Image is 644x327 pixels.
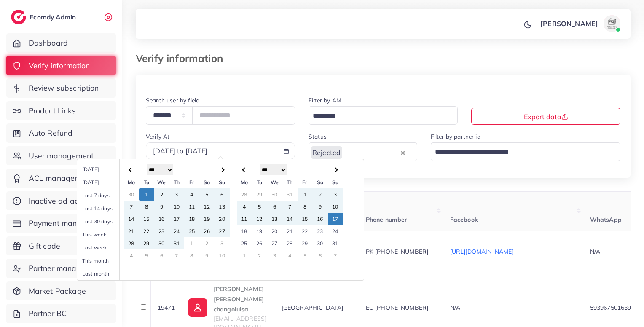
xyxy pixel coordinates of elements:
[124,249,139,262] td: 4
[184,225,199,237] td: 25
[313,213,328,225] td: 16
[146,96,199,105] label: Search user by field
[29,286,86,297] span: Market Package
[6,304,116,323] a: Partner BC
[146,132,169,141] label: Verify At
[139,225,154,237] td: 22
[139,249,154,262] td: 5
[6,259,116,278] a: Partner management
[199,213,215,225] td: 19
[237,249,252,262] td: 1
[431,142,621,161] div: Search for option
[199,201,215,213] td: 12
[215,249,230,262] td: 10
[432,146,610,159] input: Search for option
[267,176,282,188] th: We
[169,188,184,201] td: 3
[6,191,116,211] a: Inactive ad account
[154,213,169,225] td: 16
[282,213,298,225] td: 14
[29,128,73,139] span: Auto Refund
[139,213,154,225] td: 15
[328,237,343,249] td: 31
[29,196,98,206] span: Inactive ad account
[298,201,313,213] td: 8
[29,308,67,319] span: Partner BC
[124,201,139,213] td: 7
[139,188,154,201] td: 1
[252,213,267,225] td: 12
[590,304,631,311] span: 593967501639
[282,225,298,237] td: 21
[267,249,282,262] td: 3
[328,201,343,213] td: 10
[311,146,342,159] span: Rejected
[267,237,282,249] td: 27
[154,249,169,262] td: 6
[77,228,136,241] li: This week
[215,225,230,237] td: 27
[401,147,405,157] button: Clear Selected
[328,225,343,237] td: 24
[139,201,154,213] td: 8
[328,213,343,225] td: 17
[215,201,230,213] td: 13
[77,267,136,280] li: Last month
[184,237,199,249] td: 1
[237,237,252,249] td: 25
[11,10,78,24] a: logoEcomdy Admin
[124,176,139,188] th: Mo
[6,214,116,233] a: Payment management
[77,176,136,189] li: [DATE]
[590,248,600,255] span: N/A
[450,248,514,255] a: [URL][DOMAIN_NAME]
[313,249,328,262] td: 6
[184,249,199,262] td: 8
[169,225,184,237] td: 24
[139,237,154,249] td: 29
[169,249,184,262] td: 7
[309,96,341,105] label: Filter by AM
[184,176,199,188] th: Fr
[184,201,199,213] td: 11
[154,201,169,213] td: 9
[282,304,343,311] span: [GEOGRAPHIC_DATA]
[343,146,398,159] input: Search for option
[536,15,624,32] a: [PERSON_NAME]avatar
[154,225,169,237] td: 23
[298,225,313,237] td: 22
[6,281,116,301] a: Market Package
[154,176,169,188] th: We
[215,213,230,225] td: 20
[29,150,94,161] span: User management
[313,225,328,237] td: 23
[77,163,136,176] li: [DATE]
[169,176,184,188] th: Th
[366,216,408,223] span: Phone number
[124,237,139,249] td: 28
[237,188,252,201] td: 28
[252,201,267,213] td: 5
[298,176,313,188] th: Fr
[29,38,68,48] span: Dashboard
[29,173,92,184] span: ACL management
[139,176,154,188] th: Tu
[77,202,136,215] li: Last 14 days
[282,237,298,249] td: 28
[471,108,620,125] button: Export data
[154,188,169,201] td: 2
[267,225,282,237] td: 20
[169,213,184,225] td: 17
[77,241,136,254] li: Last week
[267,213,282,225] td: 13
[309,106,458,124] div: Search for option
[124,188,139,201] td: 30
[237,213,252,225] td: 11
[309,142,417,161] div: Search for option
[6,101,116,121] a: Product Links
[169,201,184,213] td: 10
[29,241,60,252] span: Gift code
[282,201,298,213] td: 7
[158,304,175,311] span: 19471
[199,176,215,188] th: Sa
